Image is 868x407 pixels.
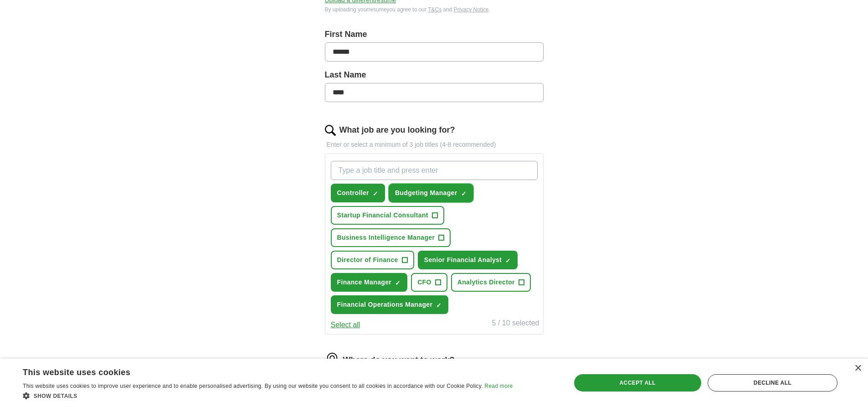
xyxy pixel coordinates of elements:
button: CFO [411,273,447,292]
button: Financial Operations Manager✓ [331,295,449,314]
div: Decline all [708,374,837,392]
span: Show details [34,393,77,399]
span: Financial Operations Manager [337,300,433,309]
span: Budgeting Manager [395,188,457,198]
span: CFO [417,278,431,287]
img: location.png [325,353,339,367]
label: What job are you looking for? [339,124,455,136]
button: Select all [331,319,360,330]
span: Controller [337,188,369,198]
label: Where do you want to work? [343,354,455,366]
span: Senior Financial Analyst [424,255,502,265]
div: Close [854,365,861,372]
label: First Name [325,28,544,41]
div: Show details [23,391,513,400]
input: Type a job title and press enter [331,161,538,180]
button: Finance Manager✓ [331,273,408,292]
span: ✓ [505,257,511,264]
a: T&Cs [428,6,442,13]
span: ✓ [436,302,442,309]
div: 5 / 10 selected [492,318,539,330]
button: Budgeting Manager✓ [389,184,473,202]
span: Analytics Director [457,278,515,287]
img: search.png [325,125,336,136]
div: By uploading your resume you agree to our and . [325,5,544,14]
span: Finance Manager [337,278,392,287]
button: Startup Financial Consultant [331,206,444,225]
p: Enter or select a minimum of 3 job titles (4-8 recommended) [325,140,544,149]
button: Analytics Director [451,273,531,292]
label: Last Name [325,69,544,81]
div: This website uses cookies [23,364,490,378]
span: Business Intelligence Manager [337,233,435,242]
div: Accept all [574,374,701,392]
span: ✓ [395,279,401,287]
a: Privacy Notice [454,6,489,13]
span: Startup Financial Consultant [337,211,428,220]
button: Senior Financial Analyst✓ [418,251,518,269]
button: Business Intelligence Manager [331,228,451,247]
a: Read more, opens a new window [484,383,513,389]
span: ✓ [373,190,378,197]
span: This website uses cookies to improve user experience and to enable personalised advertising. By u... [23,383,483,389]
button: Controller✓ [331,184,385,202]
button: Director of Finance [331,251,414,269]
span: ✓ [461,190,467,197]
span: Director of Finance [337,255,398,265]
